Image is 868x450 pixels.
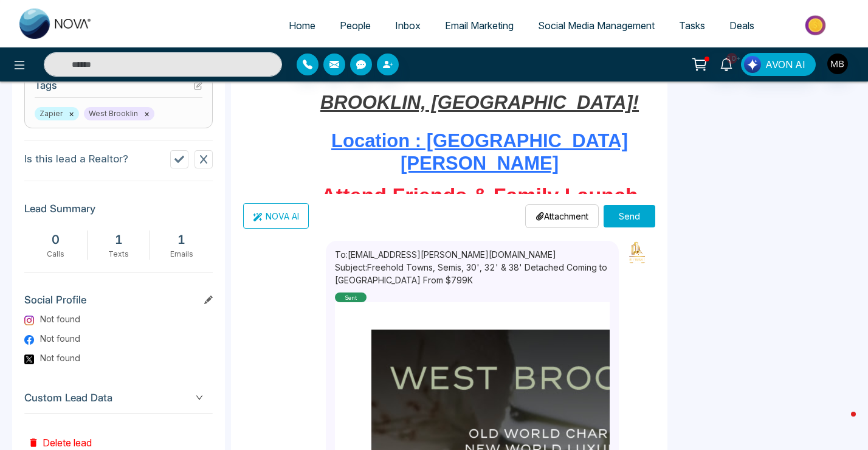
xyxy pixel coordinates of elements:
[35,107,79,120] span: Zapier
[395,19,421,32] span: Inbox
[383,14,433,37] a: Inbox
[196,394,203,401] span: down
[335,261,610,286] p: Subject: Freehold Towns, Semis, 30', 32' & 38' Detached Coming to [GEOGRAPHIC_DATA] From $799K
[773,12,861,39] img: Market-place.gif
[335,248,610,261] p: To: [EMAIL_ADDRESS][PERSON_NAME][DOMAIN_NAME]
[156,230,207,249] div: 1
[765,57,805,72] span: AVON AI
[94,249,144,260] div: Texts
[144,108,150,119] button: ×
[712,53,741,74] a: 10+
[243,203,309,229] button: NOVA AI
[289,19,315,32] span: Home
[40,332,80,345] span: Not found
[744,56,761,73] img: Lead Flow
[69,108,74,119] button: ×
[717,14,766,37] a: Deals
[335,292,367,302] div: sent
[827,409,856,438] iframe: Intercom live chat
[24,151,128,167] p: Is this lead a Realtor?
[328,14,383,37] a: People
[84,107,154,120] span: West Brooklin
[726,53,737,64] span: 10+
[538,19,655,32] span: Social Media Management
[24,294,213,312] h3: Social Profile
[30,249,81,260] div: Calls
[433,14,526,37] a: Email Marketing
[340,19,371,32] span: People
[526,14,667,37] a: Social Media Management
[24,335,34,345] img: Facebook Logo
[40,313,80,325] span: Not found
[445,19,514,32] span: Email Marketing
[827,54,848,74] img: User Avatar
[679,19,705,32] span: Tasks
[604,205,655,227] button: Send
[24,316,34,325] img: Instagram Logo
[24,390,213,406] span: Custom Lead Data
[30,230,81,249] div: 0
[40,351,80,364] span: Not found
[24,355,34,364] img: Twitter Logo
[536,210,588,223] p: Attachment
[35,79,202,98] h3: Tags
[277,14,328,37] a: Home
[625,241,649,265] img: Sender
[729,19,754,32] span: Deals
[156,249,207,260] div: Emails
[24,202,213,221] h3: Lead Summary
[741,53,816,76] button: AVON AI
[94,230,144,249] div: 1
[667,14,717,37] a: Tasks
[19,9,92,39] img: Nova CRM Logo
